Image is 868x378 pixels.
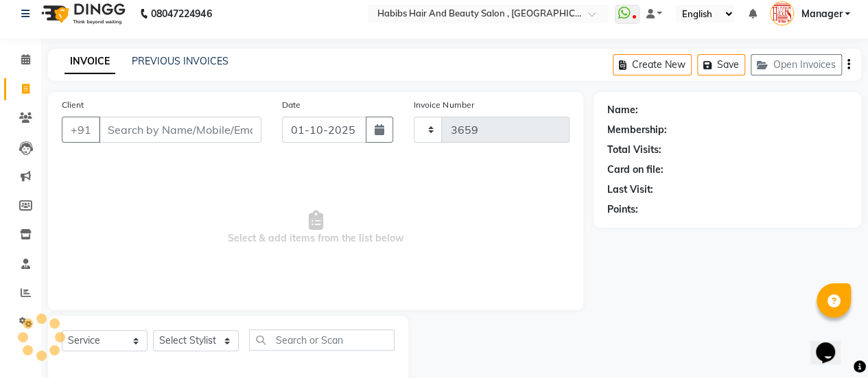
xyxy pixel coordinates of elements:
span: Select & add items from the list below [62,159,570,296]
div: Name: [607,103,638,117]
button: Open Invoices [751,54,842,75]
div: Card on file: [607,163,664,177]
input: Search or Scan [249,329,395,351]
img: Manager [770,1,794,25]
div: Membership: [607,123,667,137]
button: +91 [62,117,100,143]
label: Client [62,99,84,111]
div: Last Visit: [607,182,653,197]
input: Search by Name/Mobile/Email/Code [99,117,261,143]
span: Manager [801,7,842,21]
label: Date [282,99,301,111]
label: Invoice Number [414,99,473,111]
div: Total Visits: [607,143,661,157]
button: Save [697,54,745,75]
button: Create New [613,54,692,75]
a: INVOICE [64,49,115,74]
div: Points: [607,202,638,217]
a: PREVIOUS INVOICES [132,55,228,67]
iframe: chat widget [810,323,854,364]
